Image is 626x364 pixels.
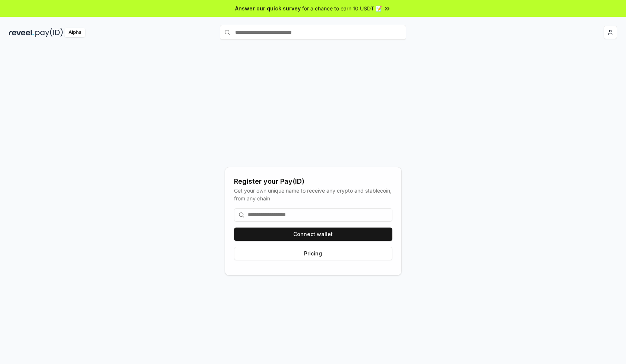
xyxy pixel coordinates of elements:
[234,187,392,202] div: Get your own unique name to receive any crypto and stablecoin, from any chain
[9,28,34,37] img: reveel_dark
[35,28,63,37] img: pay_id
[234,247,392,260] button: Pricing
[234,176,392,187] div: Register your Pay(ID)
[235,4,301,12] span: Answer our quick survey
[302,4,382,12] span: for a chance to earn 10 USDT 📝
[234,228,392,241] button: Connect wallet
[64,28,85,37] div: Alpha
